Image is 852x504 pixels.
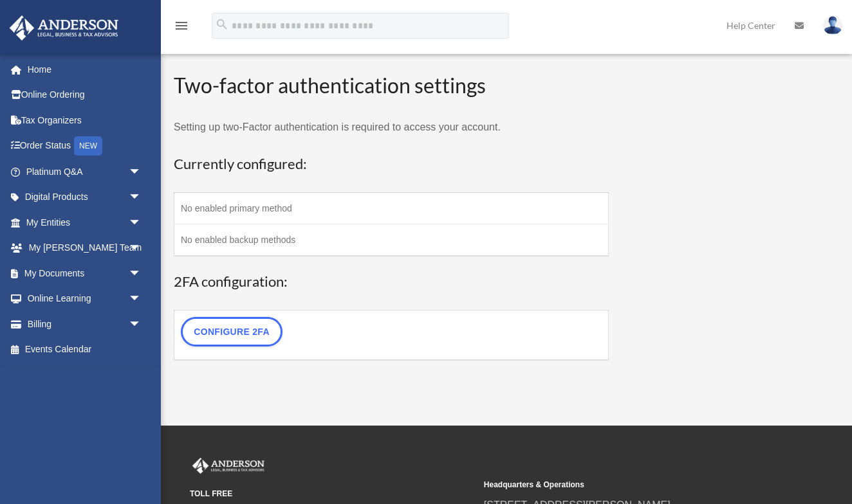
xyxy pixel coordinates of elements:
span: arrow_drop_down [129,210,154,236]
span: arrow_drop_down [129,235,154,262]
p: Setting up two-Factor authentication is required to access your account. [174,118,609,136]
small: TOLL FREE [190,487,475,501]
img: Anderson Advisors Platinum Portal [6,15,122,40]
span: arrow_drop_down [129,286,154,312]
a: Online Ordering [9,82,161,108]
a: Home [9,57,161,82]
a: Online Learningarrow_drop_down [9,286,161,312]
a: menu [174,22,189,33]
div: NEW [74,136,102,156]
h2: Two-factor authentication settings [174,71,609,100]
span: arrow_drop_down [129,260,154,287]
h3: 2FA configuration: [174,272,609,292]
i: search [215,17,229,32]
small: Headquarters & Operations [484,478,769,492]
a: My [PERSON_NAME] Teamarrow_drop_down [9,235,161,261]
td: No enabled primary method [174,193,609,224]
a: Digital Productsarrow_drop_down [9,184,161,210]
a: Configure 2FA [181,317,282,346]
a: My Documentsarrow_drop_down [9,260,161,286]
img: Anderson Advisors Platinum Portal [190,458,267,474]
span: arrow_drop_down [129,184,154,211]
i: menu [174,18,189,33]
img: User Pic [823,16,842,35]
a: Order StatusNEW [9,133,161,159]
span: arrow_drop_down [129,311,154,337]
td: No enabled backup methods [174,224,609,256]
a: Platinum Q&Aarrow_drop_down [9,159,161,184]
a: My Entitiesarrow_drop_down [9,210,161,235]
a: Tax Organizers [9,107,161,133]
a: Billingarrow_drop_down [9,311,161,337]
a: Events Calendar [9,337,161,363]
span: arrow_drop_down [129,159,154,185]
h3: Currently configured: [174,154,609,174]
